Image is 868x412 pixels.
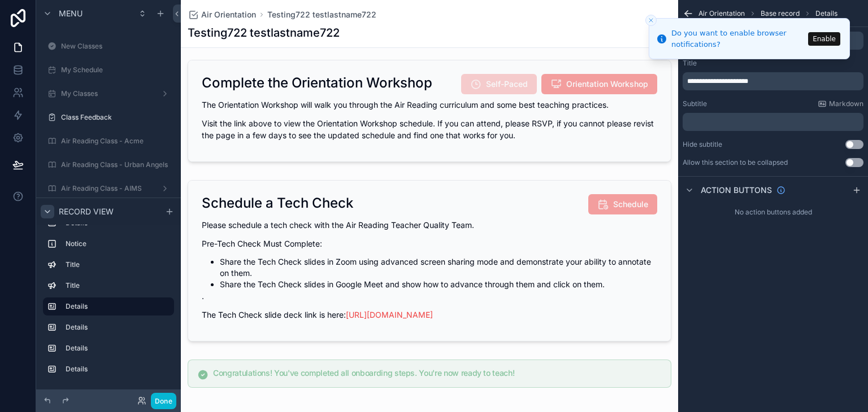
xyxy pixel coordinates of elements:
label: Notice [66,239,170,248]
button: Enable [808,32,840,46]
label: New Classes [61,42,172,51]
label: My Classes [61,89,156,98]
label: Title [66,260,170,269]
button: Close toast [645,15,657,26]
label: Details [66,302,165,311]
div: scrollable content [36,225,181,389]
a: Markdown [818,99,863,108]
span: Base record [761,9,800,18]
span: Air Orientation [201,9,256,20]
label: My Schedule [61,65,172,74]
label: Allow this section to be collapsed [683,158,788,167]
label: Air Reading Class - AIMS [61,184,156,193]
span: Markdown [829,99,863,108]
a: Air Reading Class - AIMS [43,179,174,198]
label: Hide subtitle [683,140,722,149]
span: Action buttons [701,185,772,196]
span: Details [815,9,837,18]
div: scrollable content [683,72,863,90]
a: Air Reading Class - Urban Angels [43,156,174,174]
h1: Testing722 testlastname722 [188,25,340,41]
label: Details [66,365,170,374]
a: My Schedule [43,61,174,79]
a: Class Feedback [43,108,174,126]
div: scrollable content [683,113,863,131]
label: Subtitle [683,99,707,108]
a: New Classes [43,37,174,55]
label: Air Reading Class - Acme [61,137,172,146]
div: No action buttons added [678,203,868,221]
label: Details [66,344,170,353]
button: Done [151,393,176,409]
label: Class Feedback [61,113,172,122]
label: Air Reading Class - Urban Angels [61,160,172,169]
a: Air Orientation [188,9,256,20]
span: Record view [59,206,114,217]
label: Details [66,323,170,332]
span: Air Orientation [698,9,745,18]
span: Menu [59,8,83,19]
label: Title [66,281,170,290]
a: Testing722 testlastname722 [267,9,376,20]
a: Air Reading Class - Acme [43,132,174,150]
label: Title [683,59,697,68]
a: My Classes [43,85,174,103]
div: Do you want to enable browser notifications? [671,28,805,50]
